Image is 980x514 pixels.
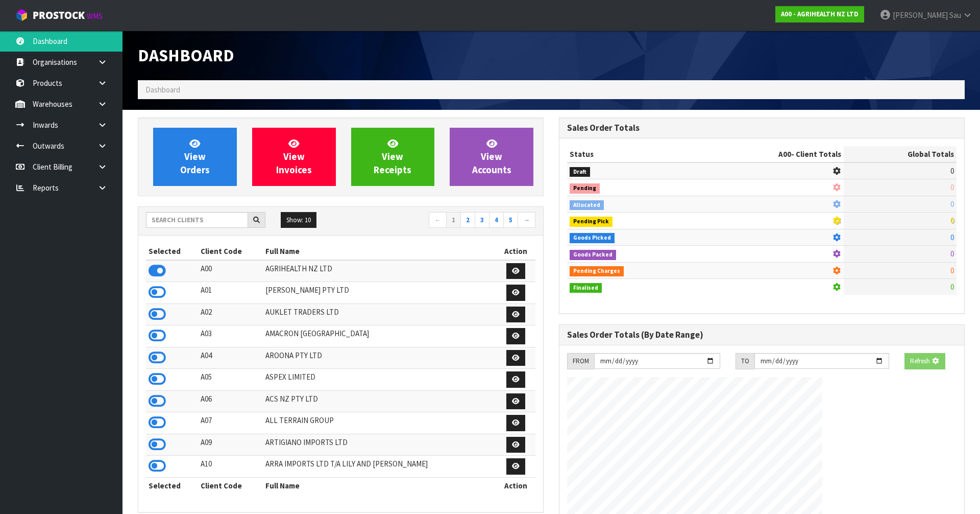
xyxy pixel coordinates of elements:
[950,166,954,176] span: 0
[146,212,248,228] input: Search clients
[950,266,954,275] span: 0
[198,325,263,347] td: A03
[263,260,497,282] td: AGRIHEALTH NZ LTD
[263,390,497,412] td: ACS NZ PTY LTD
[198,390,263,412] td: A06
[567,353,594,369] div: FROM
[450,128,533,186] a: ViewAccounts
[276,137,312,176] span: View Invoices
[180,137,210,176] span: View Orders
[263,325,497,347] td: AMACRON [GEOGRAPHIC_DATA]
[263,303,497,325] td: AUKLET TRADERS LTD
[518,212,535,228] a: →
[281,212,316,228] button: Show: 10
[496,243,535,260] th: Action
[263,282,497,304] td: [PERSON_NAME] PTY LTD
[87,11,103,21] small: WMS
[198,412,263,434] td: A07
[198,369,263,391] td: A05
[775,6,864,22] a: A00 - AGRIHEALTH NZ LTD
[736,353,754,369] div: TO
[263,477,497,494] th: Full Name
[429,212,447,228] a: ←
[198,434,263,456] td: A09
[950,282,954,292] span: 0
[351,128,435,186] a: ViewReceipts
[374,137,411,176] span: View Receipts
[696,146,844,162] th: - Client Totals
[263,412,497,434] td: ALL TERRAIN GROUP
[904,353,945,369] button: Refresh
[950,249,954,259] span: 0
[503,212,518,228] a: 5
[146,243,198,260] th: Selected
[15,9,28,21] img: cube-alt.png
[263,243,497,260] th: Full Name
[570,200,604,211] span: Allocated
[348,212,535,230] nav: Page navigation
[263,369,497,391] td: ASPEX LIMITED
[146,477,198,494] th: Selected
[198,260,263,282] td: A00
[570,250,616,260] span: Goods Packed
[950,232,954,242] span: 0
[570,266,624,276] span: Pending Charges
[446,212,461,228] a: 1
[778,149,791,159] span: A00
[567,330,957,340] h3: Sales Order Totals (By Date Range)
[138,44,234,66] span: Dashboard
[570,183,600,194] span: Pending
[570,283,602,293] span: Finalised
[472,137,511,176] span: View Accounts
[570,233,615,243] span: Goods Picked
[153,128,237,186] a: ViewOrders
[475,212,489,228] a: 3
[950,216,954,225] span: 0
[198,477,263,494] th: Client Code
[489,212,504,228] a: 4
[198,347,263,369] td: A04
[252,128,336,186] a: ViewInvoices
[567,123,957,133] h3: Sales Order Totals
[844,146,957,162] th: Global Totals
[263,434,497,456] td: ARTIGIANO IMPORTS LTD
[950,182,954,192] span: 0
[570,167,590,177] span: Draft
[496,477,535,494] th: Action
[198,282,263,304] td: A01
[567,146,696,162] th: Status
[893,10,948,20] span: [PERSON_NAME]
[460,212,475,228] a: 2
[263,347,497,369] td: AROONA PTY LTD
[263,456,497,478] td: ARRA IMPORTS LTD T/A LILY AND [PERSON_NAME]
[781,10,859,18] strong: A00 - AGRIHEALTH NZ LTD
[198,456,263,478] td: A10
[198,303,263,325] td: A02
[949,10,961,20] span: Sau
[145,85,180,95] span: Dashboard
[33,9,85,22] span: ProStock
[198,243,263,260] th: Client Code
[570,217,612,227] span: Pending Pick
[950,199,954,209] span: 0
